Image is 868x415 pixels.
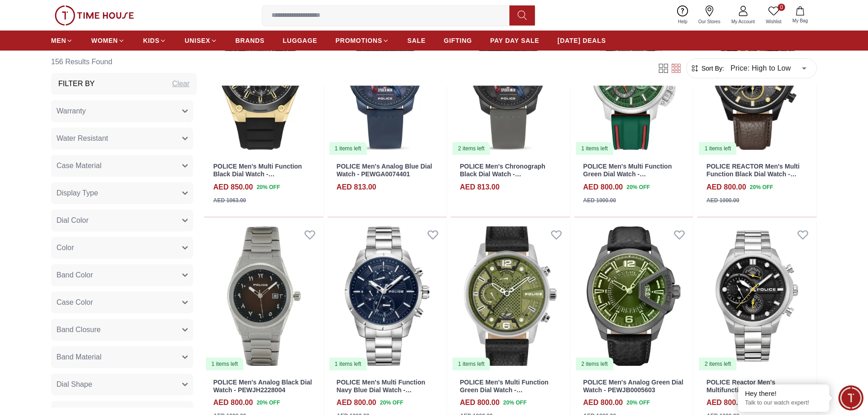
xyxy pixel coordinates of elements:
[213,163,302,185] a: POLICE Men's Multi Function Black Dial Watch - PEWJQ2203241
[172,78,190,89] div: Clear
[583,379,683,394] a: POLICE Men's Analog Green Dial Watch - PEWJB0005603
[778,4,785,11] span: 0
[760,4,787,27] a: 0Wishlist
[329,358,367,370] div: 1 items left
[51,100,193,122] button: Warranty
[51,319,193,341] button: Band Closure
[838,385,863,410] div: Chat Widget
[56,270,93,281] span: Band Color
[706,163,800,185] a: POLICE REACTOR Men's Multi Function Black Dial Watch - PEWGF0039203
[706,397,746,408] h4: AED 800.00
[706,196,739,205] div: AED 1000.00
[444,36,472,45] span: GIFTING
[576,358,613,370] div: 2 items left
[328,221,447,371] a: POLICE Men's Multi Function Navy Blue Dial Watch - PEWJK22271041 items left
[51,292,193,313] button: Case Color
[574,221,693,371] img: POLICE Men's Analog Green Dial Watch - PEWJB0005603
[452,142,490,155] div: 2 items left
[213,182,253,193] h4: AED 850.00
[444,32,472,49] a: GIFTING
[51,155,193,177] button: Case Material
[56,160,102,171] span: Case Material
[143,32,166,49] a: KIDS
[51,32,73,49] a: MEN
[56,379,92,390] span: Dial Shape
[283,36,318,45] span: LUGGAGE
[699,64,724,73] span: Sort By:
[328,221,447,371] img: POLICE Men's Multi Function Navy Blue Dial Watch - PEWJK2227104
[213,397,253,408] h4: AED 800.00
[56,215,88,226] span: Dial Color
[51,374,193,395] button: Dial Shape
[451,221,570,371] a: POLICE Men's Multi Function Green Dial Watch - PEWJF22033051 items left
[697,221,817,371] a: POLICE Reactor Men's Multifunction Black Dial Watch - PEWGK00392042 items left
[460,182,499,193] h4: AED 813.00
[335,36,382,45] span: PROMOTIONS
[51,237,193,259] button: Color
[697,221,817,371] img: POLICE Reactor Men's Multifunction Black Dial Watch - PEWGK0039204
[583,397,623,408] h4: AED 800.00
[337,182,376,193] h4: AED 813.00
[407,32,426,49] a: SALE
[699,358,736,370] div: 2 items left
[56,324,101,335] span: Band Closure
[213,196,246,205] div: AED 1063.00
[55,5,134,26] img: ...
[51,264,193,286] button: Band Color
[337,397,376,408] h4: AED 800.00
[503,399,526,407] span: 20 % OFF
[452,358,490,370] div: 1 items left
[558,32,606,49] a: [DATE] DEALS
[745,399,822,407] p: Talk to our watch expert!
[185,32,217,49] a: UNISEX
[787,5,813,26] button: My Bag
[627,183,650,191] span: 20 % OFF
[56,133,108,144] span: Water Resistant
[91,32,125,49] a: WOMEN
[51,182,193,204] button: Display Type
[236,36,265,45] span: BRANDS
[762,18,785,25] span: Wishlist
[58,78,95,89] h3: Filter By
[283,32,318,49] a: LUGGAGE
[627,399,650,407] span: 20 % OFF
[337,379,426,401] a: POLICE Men's Multi Function Navy Blue Dial Watch - PEWJK2227104
[185,36,210,45] span: UNISEX
[335,32,389,49] a: PROMOTIONS
[583,182,623,193] h4: AED 800.00
[583,196,616,205] div: AED 1000.00
[574,221,693,371] a: POLICE Men's Analog Green Dial Watch - PEWJB00056032 items left
[451,221,570,371] img: POLICE Men's Multi Function Green Dial Watch - PEWJF2203305
[583,163,672,185] a: POLICE Men's Multi Function Green Dial Watch - PEWJQ0005106
[558,36,606,45] span: [DATE] DEALS
[490,32,539,49] a: PAY DAY SALE
[745,389,822,398] div: Hey there!
[750,183,773,191] span: 20 % OFF
[257,399,280,407] span: 20 % OFF
[204,221,324,371] img: POLICE Men's Analog Black Dial Watch - PEWJH2228004
[204,221,324,371] a: POLICE Men's Analog Black Dial Watch - PEWJH22280041 items left
[51,128,193,149] button: Water Resistant
[407,36,426,45] span: SALE
[460,163,545,185] a: POLICE Men's Chronograph Black Dial Watch - PEWGA0074402
[143,36,159,45] span: KIDS
[695,18,724,25] span: Our Stores
[337,163,432,178] a: POLICE Men's Analog Blue Dial Watch - PEWGA0074401
[236,32,265,49] a: BRANDS
[706,182,746,193] h4: AED 800.00
[460,379,549,401] a: POLICE Men's Multi Function Green Dial Watch - PEWJF2203305
[56,106,86,117] span: Warranty
[56,188,98,199] span: Display Type
[91,36,118,45] span: WOMEN
[51,51,197,73] h6: 156 Results Found
[576,142,613,155] div: 1 items left
[51,346,193,368] button: Band Material
[673,4,693,27] a: Help
[690,64,724,73] button: Sort By:
[490,36,539,45] span: PAY DAY SALE
[329,142,367,155] div: 1 items left
[724,56,813,81] div: Price: High to Low
[213,379,312,394] a: POLICE Men's Analog Black Dial Watch - PEWJH2228004
[706,379,806,401] a: POLICE Reactor Men's Multifunction Black Dial Watch - PEWGK0039204
[460,397,499,408] h4: AED 800.00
